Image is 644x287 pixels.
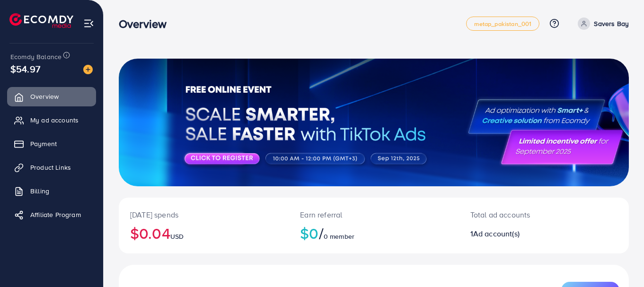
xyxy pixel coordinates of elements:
h2: 1 [470,229,575,238]
a: Payment [7,134,96,153]
a: Product Links [7,158,96,177]
p: Savers Bay [594,18,629,29]
p: Earn referral [300,209,447,220]
p: Total ad accounts [470,209,575,220]
p: [DATE] spends [130,209,277,220]
span: Product Links [30,163,71,172]
h2: $0.04 [130,224,277,242]
a: My ad accounts [7,111,96,130]
h2: $0 [300,224,447,242]
span: / [319,222,324,244]
a: Savers Bay [574,17,629,30]
h3: Overview [119,17,174,31]
span: USD [170,232,184,241]
a: Affiliate Program [7,205,96,224]
span: Ad account(s) [473,228,520,239]
a: metap_pakistan_001 [466,17,540,31]
a: Overview [7,87,96,106]
span: Affiliate Program [30,210,81,219]
a: Billing [7,182,96,200]
span: metap_pakistan_001 [474,21,532,27]
span: My ad accounts [30,115,79,125]
span: Overview [30,92,59,101]
span: Payment [30,139,57,148]
span: Ecomdy Balance [10,52,62,61]
img: image [83,65,93,74]
span: Billing [30,186,49,196]
img: menu [83,18,94,29]
span: 0 member [324,232,354,241]
span: $54.97 [10,62,40,76]
img: logo [9,13,73,28]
